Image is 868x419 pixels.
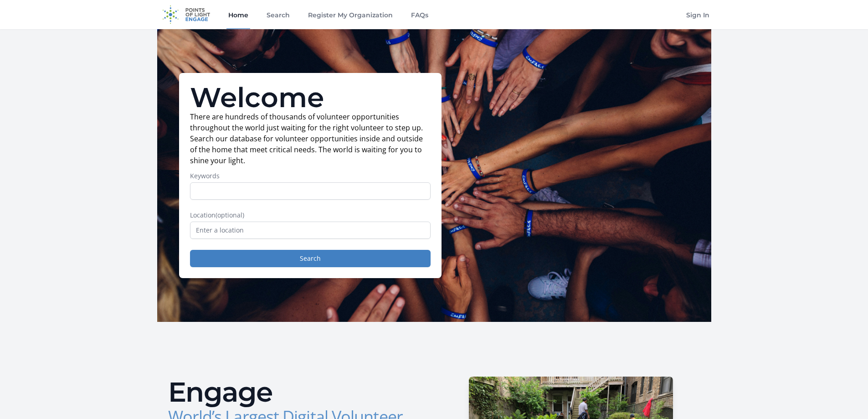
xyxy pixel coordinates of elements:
[168,378,427,406] h2: Engage
[190,84,431,111] h1: Welcome
[190,171,431,181] label: Keywords
[190,111,431,166] p: There are hundreds of thousands of volunteer opportunities throughout the world just waiting for ...
[190,211,431,220] label: Location
[190,222,431,239] input: Enter a location
[190,250,431,267] button: Search
[216,211,244,219] span: (optional)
